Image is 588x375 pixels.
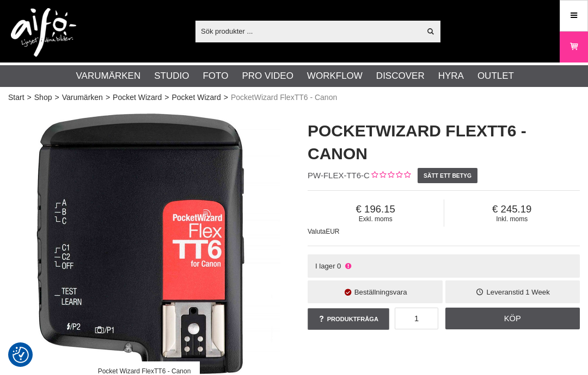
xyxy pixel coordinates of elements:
[308,203,444,215] span: 196.15
[8,92,24,103] a: Start
[376,69,425,83] a: Discover
[76,69,141,83] a: Varumärken
[154,69,189,83] a: Studio
[164,92,169,103] span: >
[62,92,103,103] a: Varumärken
[224,92,228,103] span: >
[34,92,52,103] a: Shop
[438,69,464,83] a: Hyra
[354,288,407,296] span: Beställningsvara
[444,203,580,215] span: 245.19
[308,171,370,180] span: PW-FLEX-TT6-C
[370,170,411,182] div: Kundbetyg: 0
[172,92,221,103] a: Pocket Wizard
[337,262,341,270] span: 0
[444,215,580,223] span: Inkl. moms
[525,288,549,296] span: 1 Week
[231,92,337,103] span: PocketWizard FlexTT6 - Canon
[203,69,228,83] a: Foto
[54,92,59,103] span: >
[326,228,339,235] span: EUR
[308,120,580,165] h1: PocketWizard FlexTT6 - Canon
[13,345,29,365] button: Samtyckesinställningar
[308,215,444,223] span: Exkl. moms
[445,308,580,329] a: Köp
[113,92,162,103] a: Pocket Wizard
[315,262,335,270] span: I lager
[418,168,478,183] a: Sätt ett betyg
[307,69,363,83] a: Workflow
[477,69,514,83] a: Outlet
[487,288,524,296] span: Leveranstid
[106,92,110,103] span: >
[27,92,32,103] span: >
[308,308,389,330] a: Produktfråga
[242,69,293,83] a: Pro Video
[308,228,326,235] span: Valuta
[13,347,29,363] img: Revisit consent button
[344,262,352,270] i: Ej i lager
[195,23,420,39] input: Sök produkter ...
[11,8,76,57] img: logo.png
